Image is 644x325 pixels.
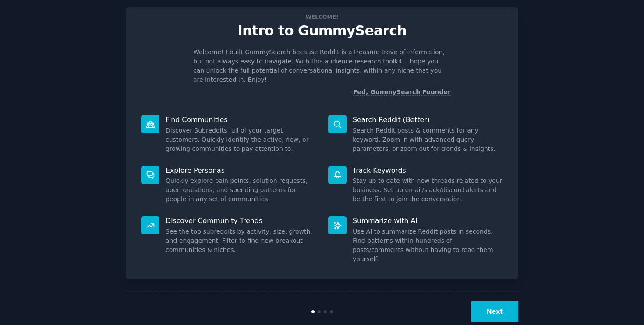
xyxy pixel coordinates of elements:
dd: Search Reddit posts & comments for any keyword. Zoom in with advanced query parameters, or zoom o... [353,126,503,154]
p: Welcome! I built GummySearch because Reddit is a treasure trove of information, but not always ea... [193,48,451,84]
p: Find Communities [166,115,316,124]
p: Explore Personas [166,166,316,175]
p: Search Reddit (Better) [353,115,503,124]
p: Summarize with AI [353,216,503,225]
dd: Discover Subreddits full of your target customers. Quickly identify the active, new, or growing c... [166,126,316,154]
span: Welcome! [304,12,340,21]
p: Intro to GummySearch [135,23,509,38]
p: Discover Community Trends [166,216,316,225]
div: - [351,87,451,97]
p: Track Keywords [353,166,503,175]
button: Next [471,301,518,322]
dd: Stay up to date with new threads related to your business. Set up email/slack/discord alerts and ... [353,176,503,204]
dd: Quickly explore pain points, solution requests, open questions, and spending patterns for people ... [166,176,316,204]
dd: Use AI to summarize Reddit posts in seconds. Find patterns within hundreds of posts/comments with... [353,227,503,264]
dd: See the top subreddits by activity, size, growth, and engagement. Filter to find new breakout com... [166,227,316,255]
a: Fed, GummySearch Founder [353,88,451,96]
